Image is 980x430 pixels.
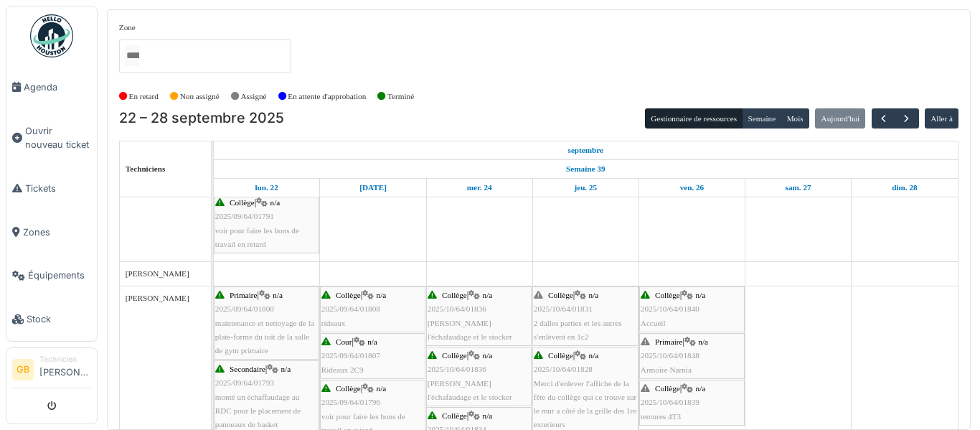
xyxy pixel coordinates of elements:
[548,351,573,360] span: Collège
[28,268,91,282] span: Équipements
[281,365,291,373] span: n/a
[321,304,380,313] span: 2025/09/64/01808
[336,337,352,346] span: Cour
[641,398,699,406] span: 2025/10/64/01839
[23,225,91,239] span: Zones
[387,90,414,103] label: Terminé
[180,90,220,103] label: Non assigné
[251,179,281,197] a: 22 septembre 2025
[321,365,364,374] span: Rideaux 2C9
[534,319,622,341] span: 2 dalles parties et les autres s'enlèvent en 1c2
[589,291,599,299] span: n/a
[428,304,486,313] span: 2025/10/64/01836
[321,289,424,330] div: |
[25,124,91,151] span: Ouvrir nouveau ticket
[442,411,467,420] span: Collège
[645,108,743,128] button: Gestionnaire de ressources
[126,269,189,278] span: [PERSON_NAME]
[655,384,680,393] span: Collège
[641,319,666,327] span: Accueil
[565,141,608,159] a: 22 septembre 2025
[641,304,699,313] span: 2025/10/64/01840
[215,196,318,251] div: |
[119,22,136,34] label: Zone
[428,349,530,404] div: |
[6,167,97,210] a: Tickets
[126,164,166,173] span: Techniciens
[321,351,380,360] span: 2025/09/64/01807
[534,289,637,344] div: |
[641,289,743,330] div: |
[641,412,681,421] span: tentures 4T3
[270,198,281,207] span: n/a
[483,411,493,420] span: n/a
[336,291,361,299] span: Collège
[442,291,467,299] span: Collège
[641,365,692,374] span: Armoire Narnia
[230,291,258,299] span: Primaire
[6,65,97,109] a: Agenda
[215,304,274,313] span: 2025/09/64/01800
[641,351,699,360] span: 2025/10/64/01848
[215,378,274,387] span: 2025/09/64/01793
[782,179,815,197] a: 27 septembre 2025
[39,354,91,385] li: [PERSON_NAME]
[119,110,284,127] h2: 22 – 28 septembre 2025
[377,384,387,393] span: n/a
[872,108,895,129] button: Précédent
[321,319,346,327] span: rideaux
[534,365,593,373] span: 2025/10/64/01828
[230,365,265,373] span: Secondaire
[428,379,512,401] span: [PERSON_NAME] l'échafaudage et le stocker
[677,179,708,197] a: 26 septembre 2025
[888,179,920,197] a: 28 septembre 2025
[215,212,274,220] span: 2025/09/64/01791
[125,45,139,66] input: Tous
[6,109,97,167] a: Ouvrir nouveau ticket
[30,14,73,57] img: Badge_color-CXgf-gQk.svg
[12,354,91,388] a: GB Technicien[PERSON_NAME]
[641,335,743,377] div: |
[367,337,377,346] span: n/a
[6,254,97,298] a: Équipements
[483,351,493,360] span: n/a
[895,108,918,129] button: Suivant
[655,337,683,346] span: Primaire
[548,291,573,299] span: Collège
[428,289,530,344] div: |
[27,312,91,326] span: Stock
[589,351,599,360] span: n/a
[126,294,189,302] span: [PERSON_NAME]
[215,393,301,429] span: monté un échaffaudage au RDC pour le placement de panneaux de basket
[781,108,809,128] button: Mois
[6,297,97,341] a: Stock
[428,319,512,341] span: [PERSON_NAME] l'échafaudage et le stocker
[321,335,424,377] div: |
[230,198,255,207] span: Collège
[215,289,318,357] div: |
[321,398,380,406] span: 2025/09/64/01796
[641,382,743,424] div: |
[12,359,34,380] li: GB
[336,384,361,393] span: Collège
[288,90,366,103] label: En attente d'approbation
[534,379,637,429] span: Merci d'enlever l'affiche de la fête du collège qui ce trouve sur le mur a côté de la grille des ...
[428,365,486,373] span: 2025/10/64/01836
[6,210,97,254] a: Zones
[698,337,708,346] span: n/a
[655,291,680,299] span: Collège
[463,179,496,197] a: 24 septembre 2025
[273,291,283,299] span: n/a
[442,351,467,360] span: Collège
[356,179,390,197] a: 23 septembre 2025
[562,160,608,178] a: Semaine 39
[24,80,91,94] span: Agenda
[696,384,706,393] span: n/a
[241,90,267,103] label: Assigné
[534,304,593,313] span: 2025/10/64/01831
[129,90,159,103] label: En retard
[215,319,314,355] span: maintenance et nettoyage de la plate-forme du toit de la salle de gym primaire
[377,291,387,299] span: n/a
[742,108,781,128] button: Semaine
[815,108,865,128] button: Aujourd'hui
